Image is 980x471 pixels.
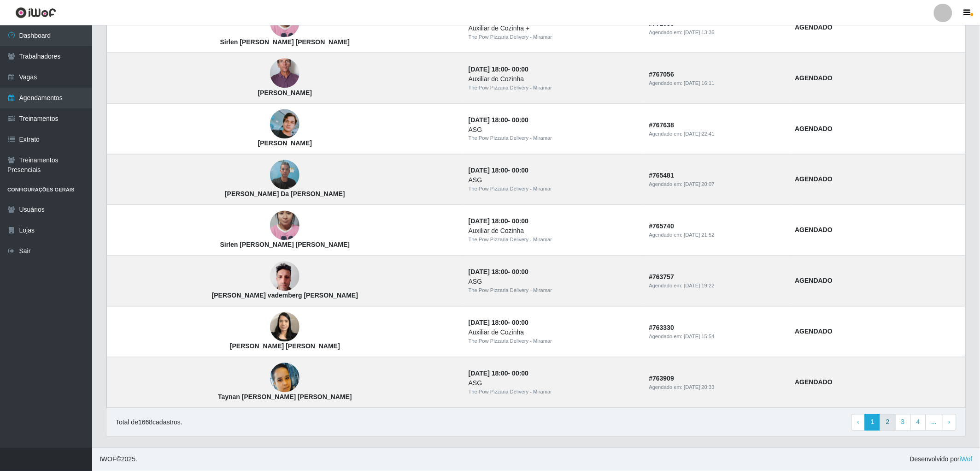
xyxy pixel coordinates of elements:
[270,109,299,139] img: Renildo Jorge Lucena de Souza
[649,274,675,281] strong: # 763757
[469,66,528,73] strong: -
[684,80,715,86] time: [DATE] 16:11
[795,328,833,335] strong: AGENDADO
[469,176,638,185] div: ASG
[218,393,352,401] strong: Taynan [PERSON_NAME] [PERSON_NAME]
[795,125,833,132] strong: AGENDADO
[512,319,529,327] time: 00:00
[230,343,340,350] strong: [PERSON_NAME] [PERSON_NAME]
[258,140,312,147] strong: [PERSON_NAME]
[220,38,350,46] strong: Sirlen [PERSON_NAME] [PERSON_NAME]
[649,71,675,78] strong: # 767056
[684,30,715,35] time: [DATE] 13:36
[15,7,56,18] img: CoreUI Logo
[469,185,638,193] div: The Pow Pizzaria Delivery - Miramar
[649,384,784,392] div: Agendado em:
[212,292,358,299] strong: [PERSON_NAME] vademberg [PERSON_NAME]
[469,277,638,287] div: ASG
[512,167,529,174] time: 00:00
[649,181,784,189] div: Agendado em:
[270,363,299,393] img: Taynan Maíra de Aguiar Monteiro
[100,455,137,465] span: © 2025 .
[684,334,715,340] time: [DATE] 15:54
[851,414,957,431] nav: pagination
[910,414,926,431] a: 4
[469,66,508,73] time: [DATE] 18:00
[469,338,638,346] div: The Pow Pizzaria Delivery - Miramar
[512,268,529,276] time: 00:00
[649,223,675,230] strong: # 765740
[684,131,715,137] time: [DATE] 22:41
[469,218,528,225] strong: -
[469,167,508,174] time: [DATE] 18:00
[684,385,715,390] time: [DATE] 20:33
[512,116,529,124] time: 00:00
[649,232,784,239] div: Agendado em:
[270,155,299,195] img: Haddy Lamour Machado Da Silva Sobrinho
[649,20,675,27] strong: # 771059
[857,418,860,426] span: ‹
[895,414,911,431] a: 3
[795,227,833,234] strong: AGENDADO
[795,176,833,183] strong: AGENDADO
[469,84,638,92] div: The Pow Pizzaria Delivery - Miramar
[469,135,638,143] div: The Pow Pizzaria Delivery - Miramar
[270,308,299,347] img: Jessica Caetano Lins Calixto
[469,379,638,388] div: ASG
[469,125,638,135] div: ASG
[880,414,896,431] a: 2
[469,116,528,124] strong: -
[469,24,638,33] div: Auxiliar de Cozinha +
[512,218,529,225] time: 00:00
[469,319,508,327] time: [DATE] 18:00
[469,370,528,377] strong: -
[948,418,951,426] span: ›
[649,172,675,179] strong: # 765481
[270,200,299,252] img: Sirlen Batista de Oliveira
[270,43,299,104] img: Jonas Batista Porpino
[258,89,312,96] strong: [PERSON_NAME]
[649,333,784,341] div: Agendado em:
[225,191,345,198] strong: [PERSON_NAME] Da [PERSON_NAME]
[649,282,784,290] div: Agendado em:
[960,456,973,463] a: iWof
[270,257,299,296] img: José vademberg ramos de sousa
[795,379,833,386] strong: AGENDADO
[469,370,508,377] time: [DATE] 18:00
[649,79,784,87] div: Agendado em:
[649,29,784,36] div: Agendado em:
[684,283,715,289] time: [DATE] 19:22
[795,277,833,285] strong: AGENDADO
[469,388,638,396] div: The Pow Pizzaria Delivery - Miramar
[469,116,508,124] time: [DATE] 18:00
[469,319,528,327] strong: -
[649,324,675,332] strong: # 763330
[684,233,715,238] time: [DATE] 21:52
[469,268,528,276] strong: -
[469,227,638,236] div: Auxiliar de Cozinha
[926,414,943,431] a: ...
[469,287,638,295] div: The Pow Pizzaria Delivery - Miramar
[116,418,182,428] p: Total de 1668 cadastros.
[512,370,529,377] time: 00:00
[512,66,529,73] time: 00:00
[220,241,350,249] strong: Sirlen [PERSON_NAME] [PERSON_NAME]
[469,167,528,174] strong: -
[795,24,833,31] strong: AGENDADO
[100,456,117,463] span: IWOF
[910,455,973,465] span: Desenvolvido por
[795,74,833,82] strong: AGENDADO
[469,328,638,338] div: Auxiliar de Cozinha
[469,33,638,41] div: The Pow Pizzaria Delivery - Miramar
[851,414,866,431] a: Previous
[469,218,508,225] time: [DATE] 18:00
[942,414,957,431] a: Next
[649,121,675,129] strong: # 767638
[865,414,880,431] a: 1
[469,236,638,244] div: The Pow Pizzaria Delivery - Miramar
[649,130,784,138] div: Agendado em:
[684,182,715,187] time: [DATE] 20:07
[469,268,508,276] time: [DATE] 18:00
[469,74,638,84] div: Auxiliar de Cozinha
[649,375,675,382] strong: # 763909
